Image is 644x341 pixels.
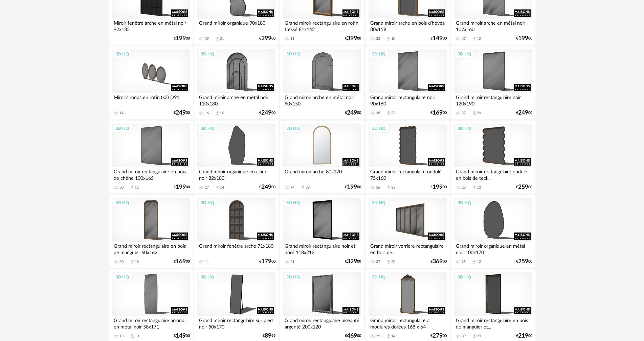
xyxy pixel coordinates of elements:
div: 11 [290,36,294,41]
span: Download icon [215,36,220,41]
a: 3D HQ Grand miroir rectangulaire en bois de chêne 100x165 30 Download icon 15 €19900 [109,121,193,194]
span: 89 [265,334,271,338]
div: € 00 [430,111,447,115]
div: € 00 [345,259,361,264]
div: 3D HQ [283,273,303,282]
div: 3D HQ [198,198,217,207]
a: 3D HQ Grand miroir rectangulaire ondulé 75x160 56 Download icon 33 €19900 [365,121,449,194]
div: € 00 [430,185,447,190]
span: Download icon [386,36,391,41]
span: 169 [176,259,186,264]
a: 3D HQ Grand miroir rectangulaire noir 120x190 37 Download icon 20 €24900 [451,46,535,119]
span: 199 [518,36,528,41]
span: 199 [432,185,443,190]
div: € 00 [174,36,190,41]
span: Download icon [215,111,220,116]
div: 39 [462,334,466,339]
div: 25 [462,260,466,264]
div: 3D HQ [112,273,132,282]
div: Grand miroir rectangulaire noir 120x190 [454,93,532,106]
span: 399 [347,36,357,41]
div: 11 [205,260,209,264]
span: 249 [261,111,271,115]
span: Download icon [386,185,391,190]
div: € 00 [516,111,532,115]
span: 279 [432,334,443,338]
div: € 00 [259,185,275,190]
div: 33 [391,185,395,190]
div: Grand miroir arche en métal noir 90x150 [283,93,361,106]
div: 14 [119,111,124,116]
div: Grand miroir arche en bois d'hévéa 80x159 [369,19,446,32]
div: 3D HQ [112,198,132,207]
div: Grand miroir rectangulaire en bois de chêne 100x165 [112,167,190,181]
span: Download icon [301,185,306,190]
span: Download icon [472,185,477,190]
div: Grand miroir fenêtre arche 71x180 [197,242,275,255]
div: 10 [135,334,139,339]
div: € 00 [516,334,532,338]
span: Download icon [386,111,391,116]
div: € 00 [259,111,275,115]
div: 12 [477,185,481,190]
div: € 00 [430,36,447,41]
a: 3D HQ Grand miroir fenêtre arche 71x180 11 €17900 [194,195,278,268]
div: 3D HQ [198,50,217,58]
div: 3D HQ [283,198,303,207]
div: 21 [290,260,294,264]
div: 15 [135,185,139,190]
div: € 00 [345,334,361,338]
a: 3D HQ Grand miroir organique en métal noir 100x170 25 Download icon 12 €25900 [451,195,535,268]
div: 30 [119,260,124,264]
a: 3D HQ Grand miroir rectangulaire en bois de manguier 60x162 30 Download icon 18 €16900 [109,195,193,268]
div: € 00 [430,259,447,264]
span: Download icon [472,259,477,264]
div: Grand miroir arche en métal noir 107x160 [454,19,532,32]
span: Download icon [472,111,477,116]
div: 38 [376,111,380,116]
a: 3D HQ Grand miroir rectangulaire noir 90x160 38 Download icon 27 €16900 [365,46,449,119]
div: 3D HQ [454,50,474,58]
span: 249 [347,111,357,115]
div: Grand miroir rectangulaire ondulé 75x160 [369,167,446,181]
div: Grand miroir organique en métal noir 100x170 [454,242,532,255]
div: Grand miroir rectangulaire en bois de manguier et... [454,316,532,330]
div: 30 [119,185,124,190]
div: 39 [205,36,209,41]
span: 299 [261,36,271,41]
div: € 00 [345,185,361,190]
div: Grand miroir verrière rectangulaire en bois de... [369,242,446,255]
span: Download icon [130,185,135,190]
div: Grand miroir rectangulaire à moulures dorées 168 x 64 [369,316,446,330]
div: 29 [376,334,380,339]
span: 199 [347,185,357,190]
span: 369 [432,259,443,264]
div: 27 [205,185,209,190]
div: 10 [391,36,395,41]
span: 259 [518,185,528,190]
div: 12 [477,260,481,264]
div: 27 [391,111,395,116]
div: 16 [205,111,209,116]
div: 3D HQ [369,124,388,133]
div: € 00 [345,111,361,115]
div: 20 [391,260,395,264]
div: 21 [220,36,224,41]
div: € 00 [174,111,190,115]
div: 3D HQ [112,50,132,58]
div: 56 [376,185,380,190]
div: Miroir fenêtre arche en métal noir 92x135 [112,19,190,32]
div: Grand miroir rectangulaire arrondi en métal noir 58x171 [112,316,190,330]
div: € 00 [174,185,190,190]
a: 3D HQ Grand miroir rectangulaire noir et doré 118x212 21 €32900 [280,195,364,268]
div: € 00 [345,36,361,41]
div: 3D HQ [198,124,217,133]
a: 3D HQ Grand miroir arche en métal noir 90x150 €24900 [280,46,364,119]
span: 169 [432,111,443,115]
a: 3D HQ Grand miroir arche 80x170 74 Download icon 38 €19900 [280,121,364,194]
div: Grand miroir rectangulaire noir 90x160 [369,93,446,106]
span: Download icon [130,259,135,264]
a: 3D HQ Miroirs ronds en rotin (x3) D91 14 €24900 [109,46,193,119]
span: Download icon [472,334,477,339]
div: 3D HQ [112,124,132,133]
